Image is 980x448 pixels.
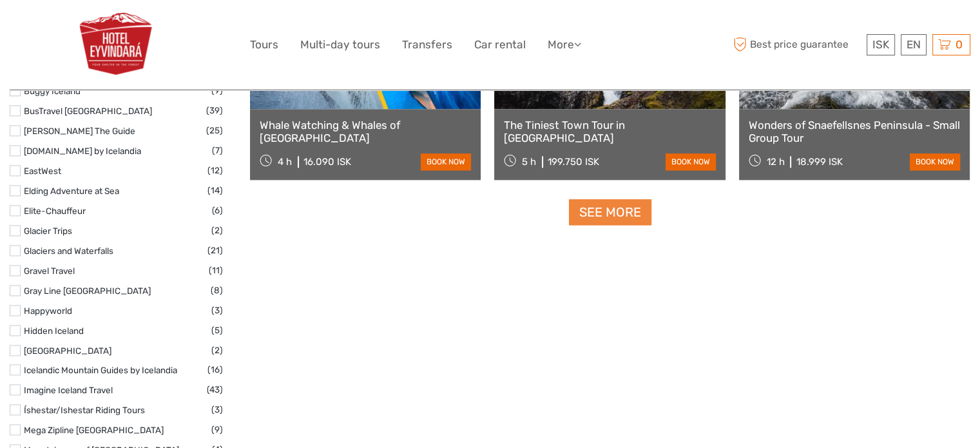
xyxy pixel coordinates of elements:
span: (14) [207,183,223,198]
a: BusTravel [GEOGRAPHIC_DATA] [24,106,152,116]
a: Icelandic Mountain Guides by Icelandia [24,365,177,375]
div: 199.750 ISK [548,156,599,168]
a: Whale Watching & Whales of [GEOGRAPHIC_DATA] [260,119,471,145]
span: (6) [212,203,223,218]
a: [DOMAIN_NAME] by Icelandia [24,146,141,156]
a: [GEOGRAPHIC_DATA] [24,346,111,356]
a: Tours [250,35,278,54]
span: 0 [954,38,965,51]
span: (11) [209,263,223,278]
a: book now [910,153,960,170]
a: Happyworld [24,306,72,316]
a: Buggy Iceland [24,86,81,96]
a: Car rental [474,35,526,54]
a: Wonders of Snaefellsnes Peninsula - Small Group Tour [749,119,960,145]
span: (39) [206,103,223,118]
span: Best price guarantee [730,34,863,55]
a: [PERSON_NAME] The Guide [24,126,135,136]
a: book now [421,153,471,170]
a: Glacier Trips [24,226,72,236]
div: 16.090 ISK [303,156,351,168]
a: The Tiniest Town Tour in [GEOGRAPHIC_DATA] [504,119,715,145]
a: More [548,35,581,54]
a: book now [666,153,716,170]
a: Íshestar/Ishestar Riding Tours [24,405,145,415]
div: EN [901,34,927,55]
span: (3) [211,303,223,318]
a: EastWest [24,166,61,176]
span: (2) [211,343,223,358]
span: (8) [211,283,223,298]
a: Hidden Iceland [24,326,84,336]
a: Gray Line [GEOGRAPHIC_DATA] [24,286,151,296]
span: (9) [211,83,223,98]
span: (43) [207,382,223,397]
span: ISK [872,38,889,51]
a: Glaciers and Waterfalls [24,246,113,256]
a: Mega Zipline [GEOGRAPHIC_DATA] [24,425,164,435]
span: (2) [211,223,223,238]
span: (25) [206,123,223,138]
span: (21) [207,243,223,258]
p: We're away right now. Please check back later! [18,23,146,33]
a: Elite-Chauffeur [24,206,86,216]
span: (12) [207,163,223,178]
a: Gravel Travel [24,266,75,276]
span: (16) [207,362,223,377]
span: (3) [211,402,223,417]
img: 894-1272cc85-99bd-49c3-9e45-597c3d612c3c_logo_big.jpg [77,10,155,80]
div: 18.999 ISK [796,156,842,168]
a: Multi-day tours [300,35,380,54]
a: Imagine Iceland Travel [24,385,113,395]
span: (5) [211,323,223,338]
button: Open LiveChat chat widget [148,20,164,35]
a: Elding Adventure at Sea [24,186,119,196]
span: 12 h [766,156,784,168]
span: 5 h [522,156,536,168]
a: See more [569,199,651,226]
span: (9) [211,422,223,437]
span: 4 h [278,156,292,168]
span: (7) [212,143,223,158]
a: Transfers [402,35,452,54]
